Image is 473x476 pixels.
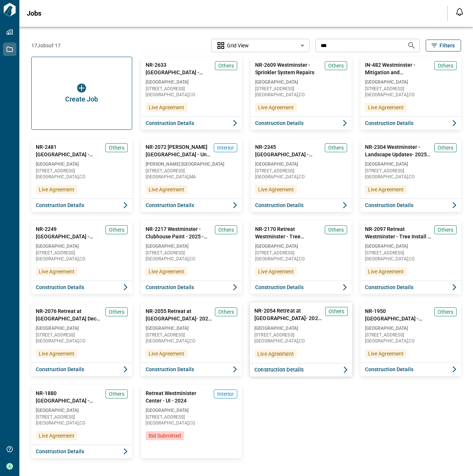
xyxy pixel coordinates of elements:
[365,243,457,249] span: [GEOGRAPHIC_DATA]
[146,79,238,85] span: [GEOGRAPHIC_DATA]
[109,226,124,234] span: Others
[255,93,347,97] span: [GEOGRAPHIC_DATA] , CO
[255,87,347,91] span: [STREET_ADDRESS]
[365,307,432,322] span: NR-1950 [GEOGRAPHIC_DATA] - Paint - 2025 - 003
[36,243,128,249] span: [GEOGRAPHIC_DATA]
[254,333,347,337] span: [STREET_ADDRESS]
[365,257,457,261] span: [GEOGRAPHIC_DATA] , CO
[218,308,234,316] span: Others
[149,432,181,439] span: Bid Submitted
[365,161,457,167] span: [GEOGRAPHIC_DATA]
[438,144,453,151] span: Others
[255,257,347,261] span: [GEOGRAPHIC_DATA] , CO
[255,284,304,291] span: Construction Details
[146,325,238,331] span: [GEOGRAPHIC_DATA]
[258,186,294,193] span: Live Agreement
[365,119,413,127] span: Construction Details
[146,243,238,249] span: [GEOGRAPHIC_DATA]
[36,307,102,322] span: NR-2076 Retreat at [GEOGRAPHIC_DATA] Deck - 2025 - 006
[36,448,84,455] span: Construction Details
[254,307,322,322] span: NR-2054 Retreat at [GEOGRAPHIC_DATA]- 2025 - 004
[65,95,98,103] span: Create Job
[227,42,249,49] span: Grid View
[146,87,238,91] span: [STREET_ADDRESS]
[328,62,344,69] span: Others
[39,350,74,357] span: Live Agreement
[365,325,457,331] span: [GEOGRAPHIC_DATA]
[36,366,84,373] span: Construction Details
[218,62,234,69] span: Others
[146,175,238,179] span: [GEOGRAPHIC_DATA] , MA
[36,161,128,167] span: [GEOGRAPHIC_DATA]
[365,169,457,173] span: [STREET_ADDRESS]
[439,42,455,49] span: Filters
[109,144,124,151] span: Others
[211,38,309,53] div: Without label
[36,415,128,419] span: [STREET_ADDRESS]
[146,251,238,255] span: [STREET_ADDRESS]
[438,308,453,316] span: Others
[31,42,61,49] span: 17 Jobs of 17
[31,363,132,376] button: Construction Details
[254,366,304,373] span: Construction Details
[361,363,461,376] button: Construction Details
[365,79,457,85] span: [GEOGRAPHIC_DATA]
[365,87,457,91] span: [STREET_ADDRESS]
[146,169,238,173] span: [STREET_ADDRESS]
[36,257,128,261] span: [GEOGRAPHIC_DATA] , CO
[141,198,242,212] button: Construction Details
[146,339,238,343] span: [GEOGRAPHIC_DATA] , CO
[217,390,234,398] span: Interior
[328,226,344,234] span: Others
[251,116,352,130] button: Construction Details
[31,281,132,294] button: Construction Details
[361,116,461,130] button: Construction Details
[146,407,238,413] span: [GEOGRAPHIC_DATA]
[217,144,234,151] span: Interior
[39,268,74,275] span: Live Agreement
[365,175,457,179] span: [GEOGRAPHIC_DATA] , CO
[146,284,194,291] span: Construction Details
[255,251,347,255] span: [STREET_ADDRESS]
[365,225,432,240] span: NR-2097 Retreat Westminster - Tree Install - 2025 - 007
[36,175,128,179] span: [GEOGRAPHIC_DATA] , CO
[36,143,102,158] span: NR-2481 [GEOGRAPHIC_DATA] - Landscape - 2025
[141,281,242,294] button: Construction Details
[255,119,304,127] span: Construction Details
[146,161,238,167] span: [PERSON_NAME] [GEOGRAPHIC_DATA]
[368,350,404,357] span: Live Agreement
[146,389,211,404] span: Retreat Westminister Center - UI - 2024
[149,350,184,357] span: Live Agreement
[36,225,102,240] span: NR-2249 [GEOGRAPHIC_DATA] - Clubhouse Carpet - 2025 - 010
[109,308,124,316] span: Others
[36,325,128,331] span: [GEOGRAPHIC_DATA]
[36,339,128,343] span: [GEOGRAPHIC_DATA] , CO
[146,93,238,97] span: [GEOGRAPHIC_DATA] , CO
[365,61,432,76] span: IN-482 Westminster - Mitigation and Reconstruction Unit 423 & 312 - 2025
[365,333,457,337] span: [STREET_ADDRESS]
[365,93,457,97] span: [GEOGRAPHIC_DATA] , CO
[365,143,432,158] span: NR-2304 Westminster - Landscape Updates- 2025 - 011
[255,201,304,209] span: Construction Details
[361,281,461,294] button: Construction Details
[31,198,132,212] button: Construction Details
[328,144,344,151] span: Others
[251,198,352,212] button: Construction Details
[404,38,419,53] button: Search jobs
[255,225,322,240] span: NR-2170 Retreat Westminster - Tree Trimming - 2025 - 008
[31,445,132,458] button: Construction Details
[365,284,413,291] span: Construction Details
[438,226,453,234] span: Others
[36,284,84,291] span: Construction Details
[149,186,184,193] span: Live Agreement
[146,415,238,419] span: [STREET_ADDRESS]
[36,201,84,209] span: Construction Details
[258,104,294,111] span: Live Agreement
[146,225,212,240] span: NR-2217 Westminster - Clubhouse Paint - 2025 - 009
[250,363,352,377] button: Construction Details
[258,268,294,275] span: Live Agreement
[438,62,453,69] span: Others
[36,389,102,404] span: NR-1880 [GEOGRAPHIC_DATA] - Signage - 2025 - 002
[77,84,86,93] img: icon button
[255,175,347,179] span: [GEOGRAPHIC_DATA] , CO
